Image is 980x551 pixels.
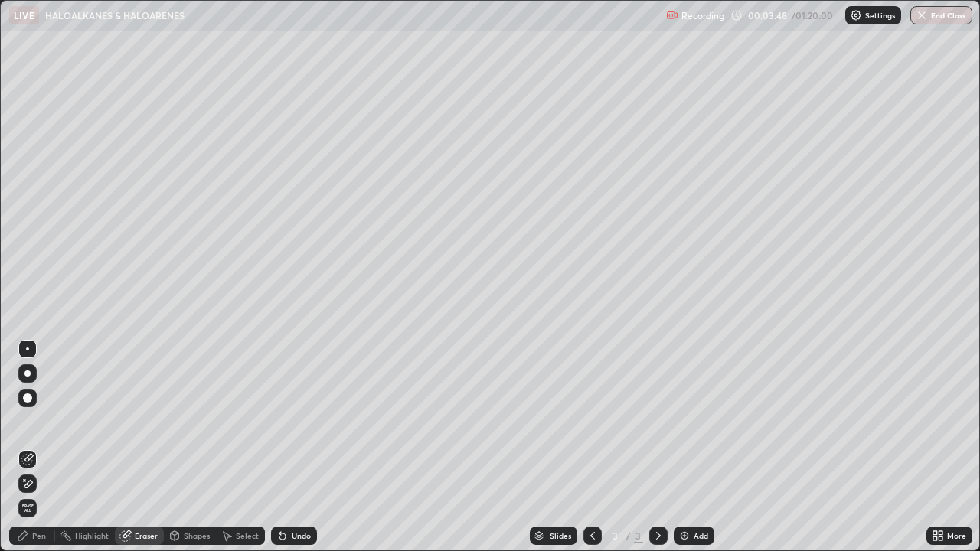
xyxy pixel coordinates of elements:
div: Highlight [75,532,109,540]
div: More [947,532,966,540]
div: Select [236,532,259,540]
p: Recording [681,10,724,21]
img: class-settings-icons [850,9,862,21]
div: 3 [634,529,643,543]
div: Add [694,532,708,540]
p: LIVE [14,9,34,21]
img: add-slide-button [678,530,691,542]
span: Erase all [19,504,36,513]
div: Pen [32,532,46,540]
div: Slides [550,532,571,540]
div: Undo [292,532,311,540]
div: Shapes [184,532,210,540]
p: HALOALKANES & HALOARENES [45,9,185,21]
div: 3 [608,531,623,540]
img: end-class-cross [916,9,928,21]
div: / [626,531,631,540]
div: Eraser [135,532,158,540]
p: Settings [865,11,895,19]
img: recording.375f2c34.svg [666,9,678,21]
button: End Class [910,6,972,24]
